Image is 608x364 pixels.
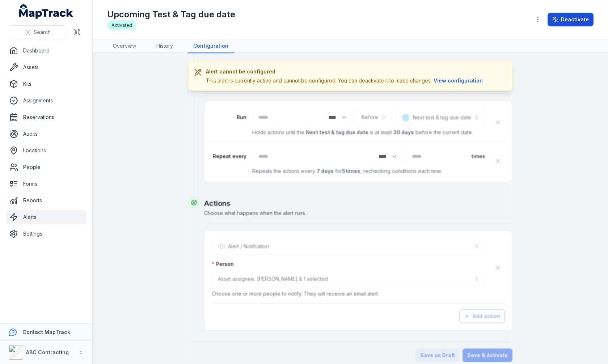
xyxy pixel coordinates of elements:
h3: Alert cannot be configured [206,68,485,75]
div: This alert is currently active and cannot be configured. You can deactivate it to make changes. [206,77,485,85]
a: History [151,39,179,53]
a: Reservations [6,110,86,124]
button: Deactivate [548,13,594,26]
div: Activated [107,20,136,30]
a: Settings [6,227,86,241]
a: Assets [6,60,86,75]
a: Assignments [6,93,86,108]
a: MapTrack [19,4,73,19]
a: Locations [6,143,86,158]
button: Search [9,25,67,39]
button: View configuration [432,77,485,85]
a: People [6,160,86,174]
a: Dashboard [6,43,86,58]
span: Search [34,29,51,36]
h1: Upcoming Test & Tag due date [107,9,235,20]
a: Audits [6,127,86,141]
strong: Contact MapTrack [22,329,70,335]
a: Forms [6,177,86,191]
a: Reports [6,193,86,208]
a: Configuration [187,39,234,53]
a: Alerts [6,210,86,224]
a: Overview [107,39,142,53]
a: Kits [6,77,86,91]
strong: ABC Contracting [26,349,69,355]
